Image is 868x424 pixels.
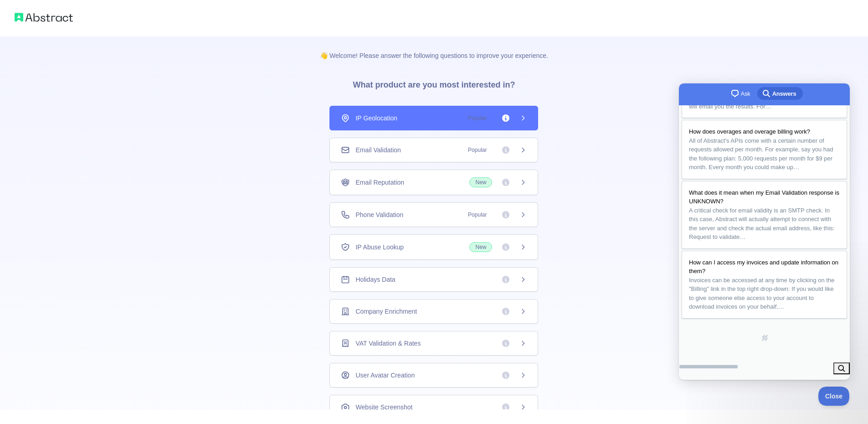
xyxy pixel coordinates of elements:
a: What does it mean when my Email Validation response is UNKNOWN?A critical check for email validit... [3,98,168,165]
span: Popular [462,114,492,123]
h3: What product are you most interested in? [338,60,529,106]
a: How can I access my invoices and update information on them?Invoices can be accessed at any time ... [3,167,168,235]
iframe: Help Scout Beacon - Close [818,387,850,406]
span: How can I access my invoices and update information on them? [10,176,159,191]
a: How does overages and overage billing work?All of Abstract's APIs come with a certain number of r... [3,36,168,96]
span: A critical check for email validity is an SMTP check. In this case, Abstract will actually attemp... [10,124,155,157]
span: Invoices can be accessed at any time by clicking on the "Billing" link in the top right drop-down... [10,193,155,227]
span: Website Screenshot [355,403,412,412]
span: All of Abstract's APIs come with a certain number of requests allowed per month. For example, say... [10,54,154,88]
span: How does overages and overage billing work? [10,45,131,52]
span: IP Geolocation [355,114,397,123]
span: User Avatar Creation [355,371,415,380]
a: Powered by Help Scout [82,251,89,258]
iframe: Help Scout Beacon - Live Chat, Contact Form, and Knowledge Base [679,83,850,380]
span: VAT Validation & Rates [355,339,421,348]
span: New [469,242,492,252]
span: IP Abuse Lookup [355,243,404,252]
span: Phone Validation [355,210,403,219]
span: Email Reputation [355,178,404,187]
span: New [469,177,492,187]
span: What does it mean when my Email Validation response is UNKNOWN? [10,106,160,122]
img: Abstract logo [15,11,73,24]
span: Company Enrichment [355,307,417,316]
span: Popular [462,210,492,219]
span: Holidays Data [355,275,395,284]
span: Email Validation [355,145,401,155]
span: Popular [462,145,492,155]
p: 👋 Welcome! Please answer the following questions to improve your experience. [305,36,563,60]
